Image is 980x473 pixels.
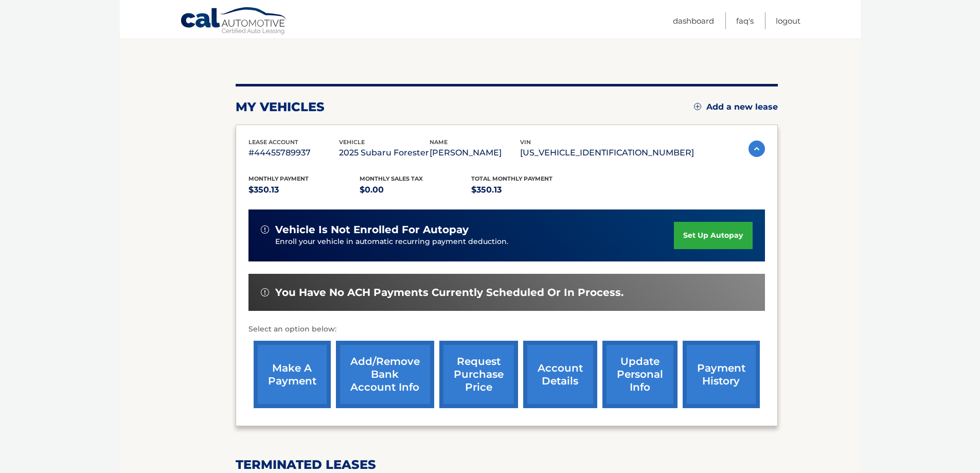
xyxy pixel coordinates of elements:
[674,222,752,249] a: set up autopay
[180,7,288,37] a: Cal Automotive
[360,183,471,197] p: $0.00
[520,146,694,160] p: [US_VEHICLE_IDENTIFICATION_NUMBER]
[439,341,518,408] a: request purchase price
[776,12,800,29] a: Logout
[254,341,331,408] a: make a payment
[694,102,778,112] a: Add a new lease
[248,138,298,146] span: lease account
[673,12,714,29] a: Dashboard
[275,223,469,236] span: vehicle is not enrolled for autopay
[248,323,765,336] p: Select an option below:
[261,225,269,234] img: alert-white.svg
[248,183,360,197] p: $350.13
[430,138,448,146] span: name
[471,183,583,197] p: $350.13
[275,286,623,299] span: You have no ACH payments currently scheduled or in process.
[275,236,674,248] p: Enroll your vehicle in automatic recurring payment deduction.
[360,175,423,182] span: Monthly sales Tax
[749,141,765,157] img: accordion-active.svg
[336,341,434,408] a: Add/Remove bank account info
[236,99,325,115] h2: my vehicles
[236,457,778,472] h2: terminated leases
[736,12,754,29] a: FAQ's
[339,146,430,160] p: 2025 Subaru Forester
[520,138,531,146] span: vin
[339,138,365,146] span: vehicle
[430,146,520,160] p: [PERSON_NAME]
[471,175,553,182] span: Total Monthly Payment
[261,288,269,296] img: alert-white.svg
[248,175,309,182] span: Monthly Payment
[694,103,701,110] img: add.svg
[523,341,597,408] a: account details
[602,341,678,408] a: update personal info
[248,146,339,160] p: #44455789937
[683,341,760,408] a: payment history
